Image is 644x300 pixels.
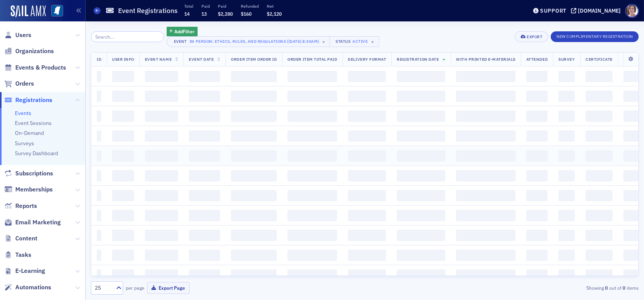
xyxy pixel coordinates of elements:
span: ‌ [456,150,516,162]
div: Support [540,7,566,14]
span: ‌ [526,150,548,162]
span: ‌ [526,269,548,281]
span: ‌ [231,269,277,281]
span: ‌ [558,190,575,201]
label: per page [126,284,144,291]
span: ‌ [586,150,613,162]
span: ‌ [112,250,134,261]
span: ‌ [586,210,613,221]
span: ‌ [287,170,337,182]
span: ‌ [558,210,575,221]
div: Export [527,35,542,39]
span: ‌ [526,91,548,102]
div: 25 [95,284,112,292]
span: Memberships [15,185,53,194]
span: ‌ [526,250,548,261]
span: Subscriptions [15,169,53,178]
a: Events & Products [4,63,66,72]
a: Events [15,110,31,117]
span: ‌ [397,250,445,261]
span: ‌ [145,110,178,122]
a: Registrations [4,96,52,104]
span: Profile [625,4,639,18]
span: Tasks [15,251,31,259]
span: Email Marketing [15,218,61,227]
span: ‌ [526,190,548,201]
p: Paid [218,3,233,9]
div: [DOMAIN_NAME] [578,7,621,14]
img: SailAMX [51,5,63,17]
span: ‌ [456,269,516,281]
span: ‌ [189,210,220,221]
span: ‌ [348,210,386,221]
span: ‌ [97,130,101,142]
div: In Person: Ethics, Rules, and Regulations [[DATE] 8:30am] [190,37,319,45]
span: ‌ [397,71,445,82]
div: Showing out of items [461,284,639,291]
a: Automations [4,283,51,292]
span: ‌ [231,210,277,221]
span: ‌ [397,150,445,162]
span: ‌ [526,230,548,241]
span: $2,120 [267,11,282,17]
span: ‌ [287,150,337,162]
span: ‌ [558,130,575,142]
div: Event [172,39,188,44]
button: New Complimentary Registration [551,31,639,42]
span: ‌ [189,190,220,201]
span: ‌ [287,110,337,122]
a: Email Marketing [4,218,61,227]
span: ‌ [348,269,386,281]
span: ‌ [112,110,134,122]
span: ‌ [145,91,178,102]
span: Registration Date [397,57,439,62]
span: ‌ [97,91,101,102]
span: ‌ [145,71,178,82]
span: ‌ [348,130,386,142]
span: ‌ [397,269,445,281]
p: Net [267,3,282,9]
span: ‌ [231,71,277,82]
span: ‌ [397,210,445,221]
span: Attended [526,57,548,62]
span: Add Filter [174,28,195,35]
span: Event Date [189,57,214,62]
strong: 0 [621,284,627,291]
span: ‌ [456,130,516,142]
span: ‌ [456,71,516,82]
span: ‌ [145,190,178,201]
span: ‌ [558,250,575,261]
span: ‌ [287,269,337,281]
span: ‌ [189,269,220,281]
span: $2,280 [218,11,233,17]
span: ‌ [97,210,101,221]
span: ‌ [287,71,337,82]
span: ‌ [145,230,178,241]
img: SailAMX [11,5,46,18]
span: ‌ [348,150,386,162]
span: ‌ [112,130,134,142]
p: Refunded [241,3,259,9]
span: $160 [241,11,251,17]
button: StatusActive× [329,36,379,47]
span: ‌ [586,170,613,182]
span: ‌ [348,91,386,102]
span: ‌ [586,110,613,122]
span: ‌ [145,150,178,162]
span: ID [97,57,101,62]
span: ‌ [189,170,220,182]
span: ‌ [231,130,277,142]
span: Registrations [15,96,52,104]
p: Paid [201,3,210,9]
a: View Homepage [46,5,63,18]
span: ‌ [97,71,101,82]
span: 13 [201,11,207,17]
button: Export [515,31,548,42]
span: ‌ [189,110,220,122]
span: ‌ [558,71,575,82]
span: ‌ [97,250,101,261]
span: Reports [15,202,37,210]
span: ‌ [287,190,337,201]
span: ‌ [586,190,613,201]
